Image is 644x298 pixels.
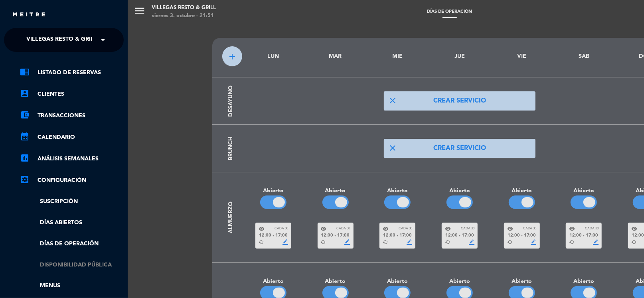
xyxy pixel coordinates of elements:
span: Villegas Resto & Grill [26,32,97,48]
img: MEITRE [12,12,46,18]
a: calendar_monthCalendario [20,132,124,142]
a: account_balance_walletTransacciones [20,111,124,120]
a: Días de Operación [20,239,124,249]
a: Disponibilidad pública [20,261,124,270]
i: account_balance_wallet [20,110,30,120]
i: assessment [20,153,30,163]
a: Suscripción [20,197,124,206]
a: account_boxClientes [20,89,124,99]
a: chrome_reader_modeListado de Reservas [20,68,124,77]
a: Días abiertos [20,218,124,227]
i: chrome_reader_mode [20,67,30,77]
a: Menus [20,281,124,290]
i: settings_applications [20,175,30,184]
a: Configuración [20,176,124,185]
a: assessmentANÁLISIS SEMANALES [20,154,124,164]
i: calendar_month [20,132,30,141]
i: account_box [20,89,30,98]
